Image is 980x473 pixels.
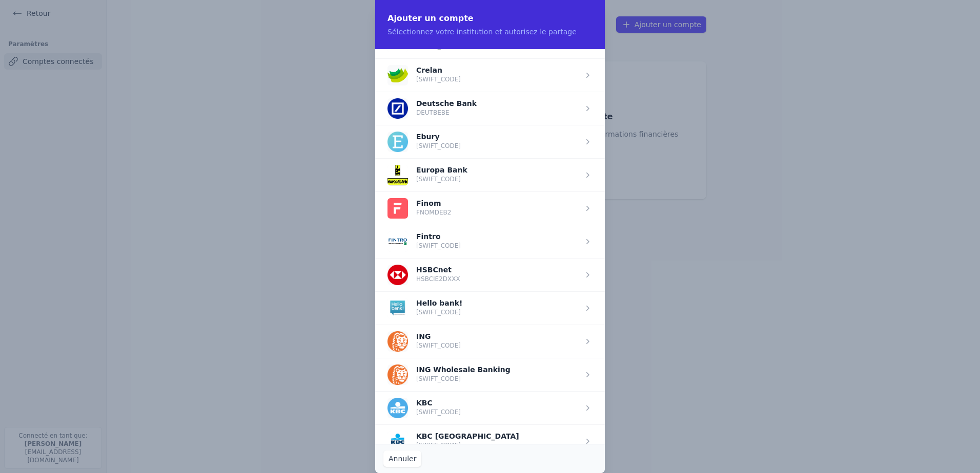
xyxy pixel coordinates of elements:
button: KBC [SWIFT_CODE] [387,398,461,418]
h2: Ajouter un compte [387,12,593,25]
button: [SWIFT_CODE] [387,32,465,52]
button: HSBCnet HSBCIE2DXXX [387,265,460,285]
p: Fintro [416,233,461,240]
p: KBC [416,400,461,406]
button: Ebury [SWIFT_CODE] [387,132,461,152]
p: KBC [GEOGRAPHIC_DATA] [416,433,519,439]
p: HSBCnet [416,267,460,273]
button: ING [SWIFT_CODE] [387,331,461,352]
p: Ebury [416,134,461,140]
p: Crelan [416,67,461,73]
button: Deutsche Bank DEUTBEBE [387,98,477,119]
p: Hello bank! [416,300,462,306]
p: Deutsche Bank [416,100,477,106]
button: KBC [GEOGRAPHIC_DATA] [SWIFT_CODE] [387,431,519,451]
p: Finom [416,200,451,206]
p: ING Wholesale Banking [416,367,511,373]
button: Annuler [383,450,421,467]
button: Finom FNOMDEB2 [387,198,451,219]
button: ING Wholesale Banking [SWIFT_CODE] [387,364,511,385]
p: ING [416,333,461,339]
button: Europa Bank [SWIFT_CODE] [387,165,467,185]
button: Crelan [SWIFT_CODE] [387,65,461,85]
p: Europa Bank [416,167,467,173]
button: Fintro [SWIFT_CODE] [387,231,461,252]
button: Hello bank! [SWIFT_CODE] [387,298,462,318]
p: Sélectionnez votre institution et autorisez le partage [387,27,593,37]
